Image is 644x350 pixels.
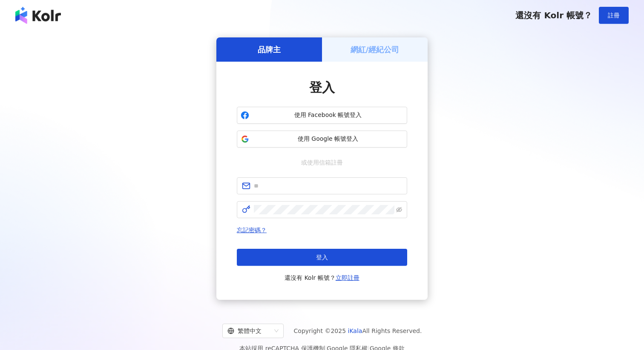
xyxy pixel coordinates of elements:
span: 註冊 [608,12,620,19]
span: 還沒有 Kolr 帳號？ [285,273,359,283]
div: 繁體中文 [227,324,271,338]
span: 使用 Google 帳號登入 [253,135,403,143]
span: 還沒有 Kolr 帳號？ [515,10,592,20]
h5: 品牌主 [258,44,281,55]
h5: 網紅/經紀公司 [351,44,400,55]
a: 立即註冊 [336,274,359,281]
span: eye-invisible [396,207,402,213]
span: 登入 [309,80,335,95]
button: 註冊 [599,7,629,24]
span: 或使用信箱註冊 [295,158,349,167]
span: Copyright © 2025 All Rights Reserved. [294,326,422,336]
a: 忘記密碼？ [237,227,267,233]
a: iKala [348,327,362,334]
button: 使用 Google 帳號登入 [237,131,407,148]
span: 使用 Facebook 帳號登入 [253,111,403,120]
button: 使用 Facebook 帳號登入 [237,107,407,124]
img: logo [15,7,61,24]
span: 登入 [316,254,328,261]
button: 登入 [237,249,407,266]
